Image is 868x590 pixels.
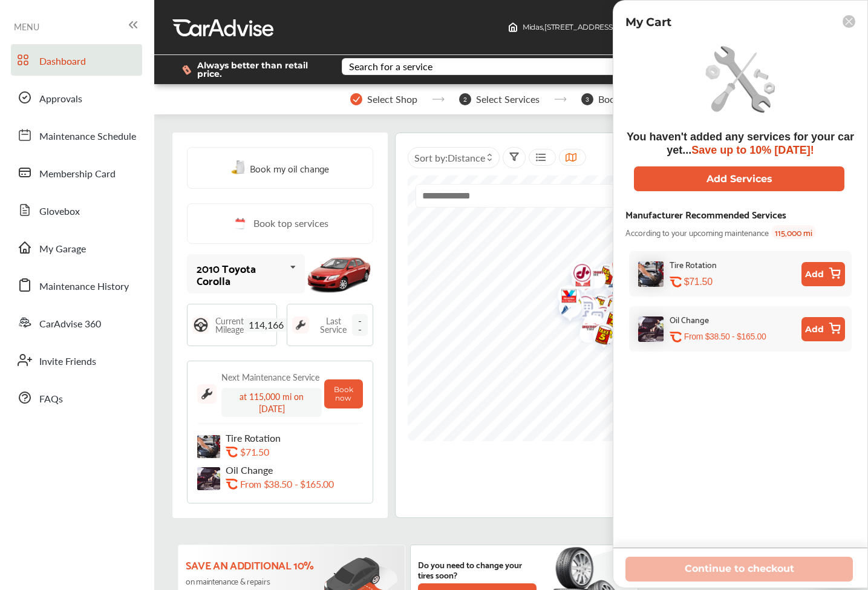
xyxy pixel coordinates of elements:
img: tire-rotation-thumb.jpg [197,435,220,458]
span: -- [352,314,368,336]
img: maintenance_logo [292,316,309,333]
p: From $38.50 - $165.00 [240,478,333,490]
img: stepper-checkmark.b5569197.svg [350,93,362,105]
img: empty_shop_logo.394c5474.svg [577,302,609,340]
div: Search for a service [349,62,432,71]
a: My Garage [11,232,142,263]
span: Last Service [315,316,351,333]
a: FAQs [11,382,142,413]
span: Always better than retail price. [197,61,322,78]
span: Glovebox [39,204,80,220]
img: logo-discount-tire.png [553,293,585,320]
a: Invite Friends [11,344,142,376]
img: border-line.da1032d4.svg [197,423,362,424]
button: Add Services [634,166,844,191]
span: Membership Card [39,166,116,182]
canvas: Map [408,175,785,441]
div: Map marker [552,287,582,326]
div: Tire Rotation [670,257,717,271]
span: Midas , [STREET_ADDRESS] [GEOGRAPHIC_DATA] , [GEOGRAPHIC_DATA] 77027 [523,22,797,31]
span: Select Services [476,94,540,105]
div: at 115,000 mi on [DATE] [221,388,322,417]
img: logo-valvoline.png [563,263,595,301]
img: cal_icon.0803b883.svg [232,216,247,231]
div: Map marker [584,317,614,356]
img: logo-discount-tire.png [570,316,602,343]
p: Tire Rotation [226,432,359,444]
a: Book top services [187,203,373,244]
img: mobile_6071_st0640_046.jpg [305,248,373,299]
span: Dashboard [39,54,86,70]
div: Map marker [549,279,579,317]
div: Map marker [570,316,601,343]
img: dollor_label_vector.a70140d1.svg [182,65,191,75]
img: oil-change-thumb.jpg [197,467,220,490]
div: Map marker [562,256,592,294]
div: Oil Change [670,312,709,326]
p: Do you need to change your tires soon? [418,559,537,580]
img: steering_logo [192,316,209,333]
img: stepper-arrow.e24c07c6.svg [554,97,567,102]
span: 3 [581,93,593,105]
div: Manufacturer Recommended Services [625,206,786,222]
a: Maintenance Schedule [11,119,142,151]
span: Invite Friends [39,354,96,370]
div: 2010 Toyota Corolla [197,262,284,286]
button: Add [801,262,845,286]
a: Dashboard [11,44,142,76]
p: From $38.50 - $165.00 [684,331,766,343]
img: logo-goodyear.png [550,290,582,326]
img: logo-take5.png [594,303,626,343]
div: $71.50 [240,446,361,457]
span: Maintenance History [39,279,129,295]
span: Book Appointment [598,94,678,105]
div: Map marker [593,304,624,342]
button: Book now [324,379,362,408]
img: logo-pepboys.png [573,309,605,347]
a: Approvals [11,82,142,113]
span: MENU [14,22,39,31]
div: Map marker [610,287,641,324]
img: check-icon.521c8815.svg [610,287,641,324]
img: logo-jiffylube.png [612,304,644,342]
img: oil-change-thumb.jpg [638,316,664,342]
div: $71.50 [684,276,797,287]
img: tire-rotation-thumb.jpg [638,261,664,287]
a: CarAdvise 360 [11,307,142,338]
img: header-home-logo.8d720a4f.svg [508,22,518,32]
a: Maintenance History [11,269,142,301]
span: Current Mileage [215,316,244,333]
span: Maintenance Schedule [39,129,136,145]
span: Save up to 10% [DATE]! [691,144,814,156]
p: on maintenance & repairs [186,576,324,586]
div: Map marker [573,309,604,347]
span: Book top services [253,216,328,231]
p: Save an additional 10% [186,558,324,571]
span: Approvals [39,91,82,107]
a: Book my oil change [231,160,329,176]
img: logo-take5.png [584,317,616,356]
div: Map marker [600,252,630,290]
img: logo-firestone.png [593,304,625,342]
span: Select Shop [367,94,417,105]
div: Map marker [612,304,642,342]
div: Map marker [577,302,607,340]
span: My Garage [39,241,86,257]
span: 115,000 mi [771,225,816,239]
span: 114,166 [244,318,289,332]
button: Add [801,317,845,341]
div: Map marker [594,303,624,343]
p: My Cart [625,15,671,29]
span: CarAdvise 360 [39,316,101,332]
a: Membership Card [11,157,142,188]
div: Map marker [591,307,621,339]
span: 2 [459,93,471,105]
div: Next Maintenance Service [221,371,319,383]
img: logo-take5.png [552,287,584,326]
img: logo-jiffylube.png [562,256,594,294]
span: Book my oil change [250,160,329,176]
img: logo-valvoline.png [549,279,581,317]
img: oil-change.e5047c97.svg [231,160,247,175]
img: stepper-arrow.e24c07c6.svg [432,97,445,102]
span: According to your upcoming maintenance [625,225,769,239]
